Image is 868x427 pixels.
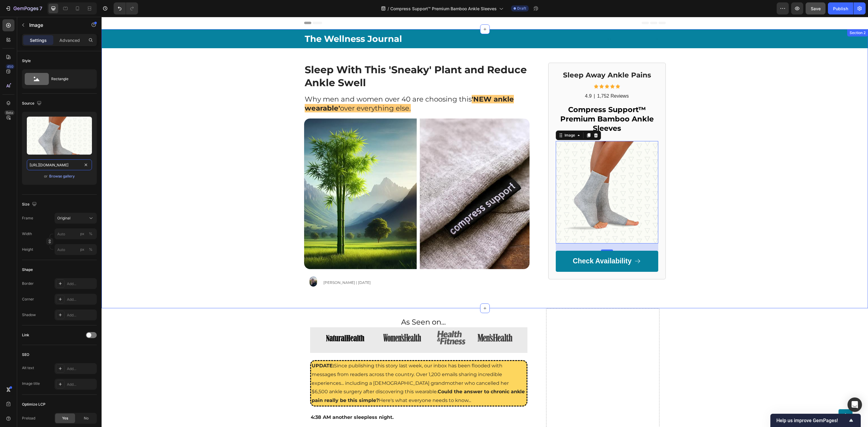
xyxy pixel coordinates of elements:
strong: Sleep Away Ankle Pains [461,54,549,62]
button: % [79,230,86,237]
div: Size [22,200,38,209]
button: Show survey - Help us improve GemPages! [776,417,855,424]
div: Optimize LCP [22,402,46,407]
input: https://example.com/image.jpg [27,159,92,170]
img: gempages_491478759153599514-56528a1c-054d-4933-ac2c-468b1a2b13b6.png [213,310,421,331]
div: Corner [22,297,34,302]
button: 7 [2,2,45,14]
span: Draft [517,6,526,11]
div: % [89,247,93,252]
p: Why men and women over 40 are choosing this [203,78,427,96]
div: px [80,231,84,237]
div: Add... [67,382,95,387]
div: Link [22,332,29,338]
strong: Compress Support™ Premium Bamboo Ankle Sleeves [459,88,552,116]
span: Help us improve GemPages! [776,418,848,423]
input: px% [55,244,97,255]
span: Yes [62,416,68,421]
strong: 'NEW ankle wearable' [203,78,412,96]
p: | [492,76,493,83]
div: Border [22,281,34,286]
span: / [388,5,389,12]
div: Section 2 [747,13,765,19]
div: Image [462,116,475,121]
span: over everything else. [203,78,412,96]
button: % [79,246,86,253]
p: Check Availability [471,240,530,249]
div: SEO [22,352,29,357]
h2: Since publishing this story last week, our inbox has been flooded with messages from readers acro... [209,343,426,390]
div: px [80,247,84,252]
div: Rectangle [51,72,88,86]
div: Add... [67,312,95,318]
div: Add... [67,281,95,287]
button: px [87,246,94,253]
p: 1,752 Reviews [495,76,527,83]
strong: UPDATE: [210,346,232,352]
label: Height [22,247,33,252]
div: Add... [67,297,95,302]
div: Style [22,58,31,64]
button: Save [806,2,826,14]
div: Source [22,99,43,108]
p: Settings [30,37,47,43]
button: Browse gallery [49,173,75,179]
label: Width [22,231,32,237]
div: Image title [22,381,40,386]
input: px% [55,228,97,239]
label: Frame [22,215,33,221]
div: Beta [5,110,14,115]
div: Shadow [22,312,36,318]
span: No [84,416,89,421]
strong: Sleep With This 'Sneaky' Plant and Reduce Ankle Swell [203,47,425,72]
div: Undo/Redo [114,2,138,14]
img: gempages_585706145344127683-c38269c6-faaf-485a-9b93-29331f449770.jpg [203,102,428,252]
p: 7 [39,5,42,12]
div: Preload [22,416,35,421]
div: % [89,231,93,237]
span: or [44,173,48,180]
div: 450 [6,64,14,69]
span: [PERSON_NAME] | [DATE] [222,263,269,268]
p: Image [29,21,80,29]
img: gempages_585706145344127683-ecac026a-9669-4b51-b02e-6749b7c9e12d.jpg [208,259,215,269]
img: preview-image [27,117,92,155]
a: Check Availability [454,234,557,255]
div: Open Intercom Messenger [848,397,862,412]
img: gempages_491478759153599514-100de21f-3828-4e9d-8e2a-cd7c65a6cde5.webp [454,124,557,227]
button: Publish [828,2,853,14]
button: px [87,230,94,237]
div: Shape [22,267,33,272]
p: Advanced [59,37,80,43]
p: 4.9 [483,76,490,83]
div: Publish [833,5,848,12]
div: Alt text [22,365,34,371]
div: Browse gallery [49,174,75,179]
span: Save [811,6,821,11]
span: Compress Support™ Premium Bamboo Ankle Sleeves [390,5,497,12]
iframe: Design area [102,17,868,427]
span: Original [57,215,71,221]
div: Add... [67,366,95,372]
button: Original [55,213,97,224]
span: As Seen on... [300,301,344,309]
